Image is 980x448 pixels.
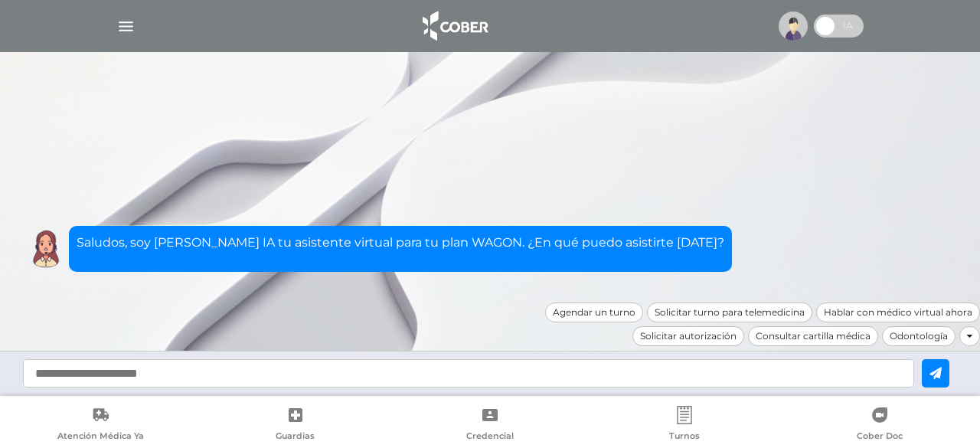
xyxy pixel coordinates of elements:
[782,406,977,445] a: Cober Doc
[647,302,812,322] div: Solicitar turno para telemedicina
[77,234,724,252] p: Saludos, soy [PERSON_NAME] IA tu asistente virtual para tu plan WAGON. ¿En qué puedo asistirte [D...
[882,326,955,346] div: Odontología
[857,430,903,444] span: Cober Doc
[466,430,514,444] span: Credencial
[116,17,136,36] img: Cober_menu-lines-white.svg
[198,406,392,445] a: Guardias
[276,430,315,444] span: Guardias
[779,11,808,41] img: profile-placeholder.svg
[748,326,878,346] div: Consultar cartilla médica
[816,302,980,322] div: Hablar con médico virtual ahora
[3,406,198,445] a: Atención Médica Ya
[669,430,700,444] span: Turnos
[393,406,587,445] a: Credencial
[587,406,782,445] a: Turnos
[57,430,144,444] span: Atención Médica Ya
[27,230,65,268] img: Cober IA
[545,302,643,322] div: Agendar un turno
[632,326,744,346] div: Solicitar autorización
[414,8,495,44] img: logo_cober_home-white.png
